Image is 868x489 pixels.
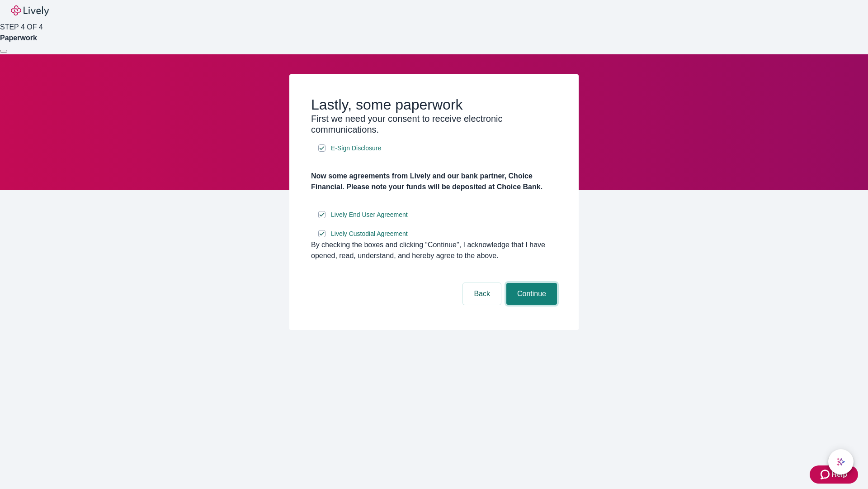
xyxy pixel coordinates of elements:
[831,469,847,480] span: Help
[329,209,410,221] a: e-sign disclosure document
[311,96,557,113] h2: Lastly, some paperwork
[311,113,557,135] h3: First we need your consent to receive electronic communications.
[311,171,557,192] h4: Now some agreements from Lively and our bank partner, Choice Financial. Please note your funds wi...
[311,240,557,261] div: By checking the boxes and clicking “Continue", I acknowledge that I have opened, read, understand...
[11,5,49,16] img: Lively
[331,144,381,153] span: E-Sign Disclosure
[329,143,383,154] a: e-sign disclosure document
[836,457,845,466] svg: Lively AI Assistant
[828,449,854,475] button: chat
[331,210,408,220] span: Lively End User Agreement
[810,465,858,484] button: Zendesk support iconHelp
[821,469,831,480] svg: Zendesk support icon
[463,283,501,305] button: Back
[329,228,410,240] a: e-sign disclosure document
[506,283,557,305] button: Continue
[331,229,408,239] span: Lively Custodial Agreement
